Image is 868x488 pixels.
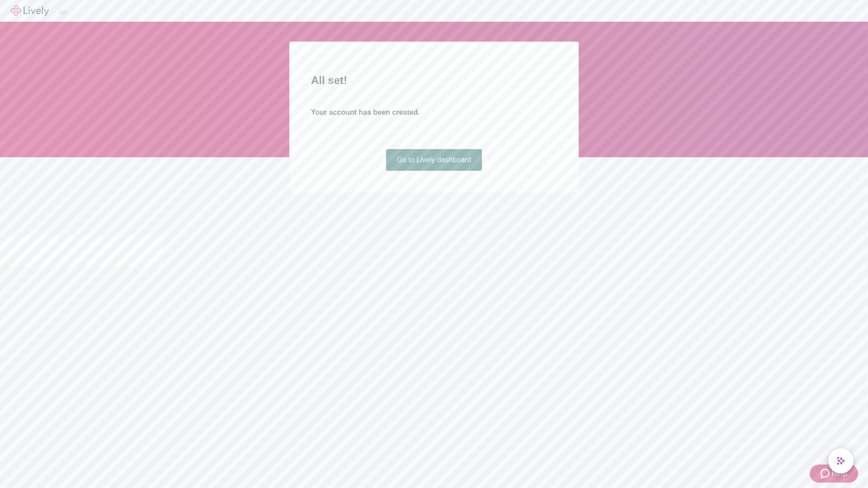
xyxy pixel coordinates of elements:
[831,468,847,479] span: Help
[311,107,557,118] h4: Your account has been created.
[810,465,858,483] button: Zendesk support iconHelp
[386,149,482,171] a: Go to Lively dashboard
[828,448,854,474] button: chat
[311,72,557,89] h2: All set!
[60,11,67,14] button: Log out
[821,468,831,479] svg: Zendesk support icon
[11,5,49,16] img: Lively
[836,456,845,465] svg: Lively AI Assistant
